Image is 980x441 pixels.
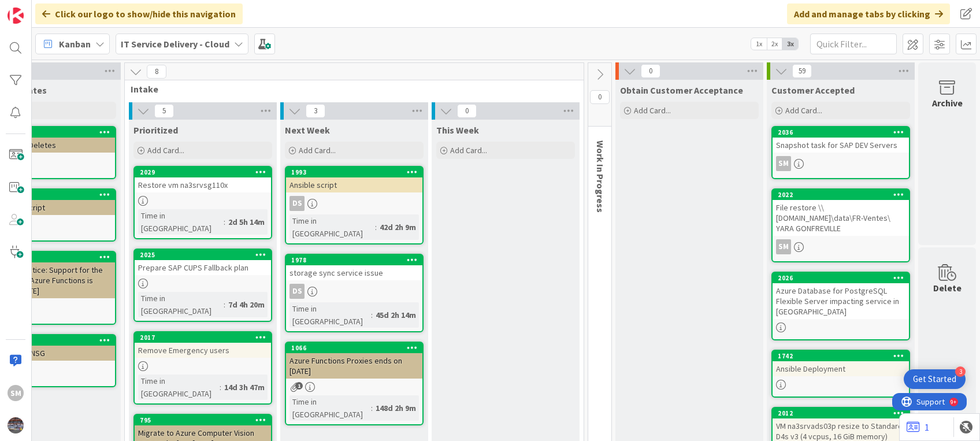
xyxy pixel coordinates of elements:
span: Work In Progress [595,140,606,213]
span: 0 [457,104,477,118]
div: 1993Ansible script [286,167,422,192]
div: 795 [140,416,271,424]
div: 1066 [286,343,422,353]
div: 1742 [773,351,909,361]
div: SM [8,385,24,401]
span: : [371,309,373,321]
div: 2025 [140,251,271,259]
div: SM [773,156,909,171]
span: : [371,402,373,414]
div: 1742Ansible Deployment [773,351,909,376]
span: Add Card... [634,105,671,116]
a: 2036Snapshot task for SAP DEV ServersSM [771,126,910,179]
div: 2017 [135,332,271,343]
div: Time in [GEOGRAPHIC_DATA] [138,209,224,235]
div: Remove Emergency users [135,343,271,358]
img: avatar [8,417,24,433]
div: 1978 [291,256,422,264]
div: Azure Database for PostgreSQL Flexible Server impacting service in [GEOGRAPHIC_DATA] [773,283,909,319]
div: DS [286,284,422,299]
div: Time in [GEOGRAPHIC_DATA] [289,214,375,240]
div: 7d 4h 20m [225,298,268,311]
span: Prioritized [133,124,178,136]
div: Snapshot task for SAP DEV Servers [773,138,909,153]
div: Ansible script [286,177,422,192]
div: 2022 [778,191,909,199]
div: DS [289,196,305,211]
b: IT Service Delivery - Cloud [121,38,229,50]
div: Restore vm na3srvsg110x [135,177,271,192]
div: 14d 3h 47m [221,381,268,394]
img: Visit kanbanzone.com [8,8,24,24]
div: File restore \\[DOMAIN_NAME]\data\FR-Ventes\ YARA GONFREVILLE [773,200,909,236]
a: 1742Ansible Deployment [771,350,910,398]
span: 0 [641,64,660,78]
span: 5 [154,104,174,118]
div: 2026 [778,274,909,282]
div: 2022File restore \\[DOMAIN_NAME]\data\FR-Ventes\ YARA GONFREVILLE [773,190,909,236]
div: 1993 [291,168,422,176]
div: 2012 [778,409,909,417]
span: This Week [436,124,479,136]
span: 59 [792,64,812,78]
div: 2036 [773,127,909,138]
div: Add and manage tabs by clicking [787,3,950,24]
div: 2025 [135,250,271,260]
div: SM [773,239,909,254]
div: 2017Remove Emergency users [135,332,271,358]
div: DS [289,284,305,299]
div: 1978storage sync service issue [286,255,422,280]
a: 2025Prepare SAP CUPS Fallback planTime in [GEOGRAPHIC_DATA]:7d 4h 20m [133,249,272,322]
a: 1978storage sync service issueDSTime in [GEOGRAPHIC_DATA]:45d 2h 14m [285,254,424,332]
div: Click our logo to show/hide this navigation [35,3,243,24]
div: 45d 2h 14m [373,309,419,321]
div: 2025Prepare SAP CUPS Fallback plan [135,250,271,275]
div: 2012 [773,408,909,418]
span: 3x [782,38,798,50]
span: 0 [590,90,610,104]
span: 3 [306,104,325,118]
span: Support [24,2,53,16]
div: Ansible Deployment [773,361,909,376]
a: 2022File restore \\[DOMAIN_NAME]\data\FR-Ventes\ YARA GONFREVILLESM [771,188,910,262]
div: DS [286,196,422,211]
div: 2017 [140,333,271,342]
div: Open Get Started checklist, remaining modules: 3 [904,369,966,389]
div: 2036Snapshot task for SAP DEV Servers [773,127,909,153]
div: 2026 [773,273,909,283]
div: Time in [GEOGRAPHIC_DATA] [138,292,224,317]
span: 2x [767,38,782,50]
div: Azure Functions Proxies ends on [DATE] [286,353,422,379]
div: 2026Azure Database for PostgreSQL Flexible Server impacting service in [GEOGRAPHIC_DATA] [773,273,909,319]
input: Quick Filter... [810,34,897,54]
span: Add Card... [785,105,822,116]
div: 2029Restore vm na3srvsg110x [135,167,271,192]
a: 2017Remove Emergency usersTime in [GEOGRAPHIC_DATA]:14d 3h 47m [133,331,272,405]
span: Add Card... [147,145,184,155]
div: 1978 [286,255,422,265]
a: 1 [907,420,929,434]
div: SM [776,239,791,254]
div: Archive [932,96,963,110]
div: 9+ [58,5,64,14]
a: 1993Ansible scriptDSTime in [GEOGRAPHIC_DATA]:42d 2h 9m [285,166,424,244]
span: : [224,298,225,311]
div: 2029 [140,168,271,176]
div: Time in [GEOGRAPHIC_DATA] [289,302,371,328]
div: Delete [933,281,962,295]
span: : [375,221,377,234]
div: Prepare SAP CUPS Fallback plan [135,260,271,275]
div: storage sync service issue [286,265,422,280]
div: 1066 [291,344,422,352]
div: 2022 [773,190,909,200]
div: Time in [GEOGRAPHIC_DATA] [289,395,371,421]
div: 795 [135,415,271,425]
div: 148d 2h 9m [373,402,419,414]
span: : [224,216,225,228]
div: 1993 [286,167,422,177]
span: 1 [295,382,303,390]
span: Customer Accepted [771,84,855,96]
span: 1x [751,38,767,50]
span: Obtain Customer Acceptance [620,84,743,96]
a: 1066Azure Functions Proxies ends on [DATE]Time in [GEOGRAPHIC_DATA]:148d 2h 9m [285,342,424,425]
